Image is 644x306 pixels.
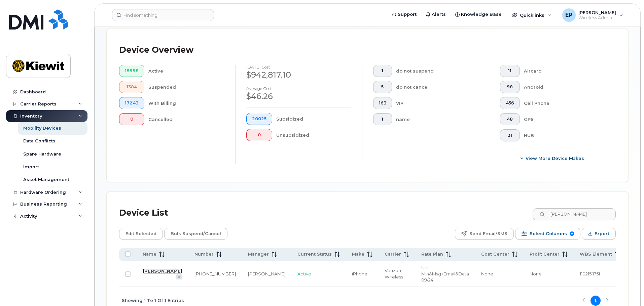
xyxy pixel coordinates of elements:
span: Profit Center [530,251,560,257]
button: 11 [500,65,520,77]
a: Knowledge Base [451,8,506,21]
button: Send Email/SMS [455,228,514,240]
div: Cell Phone [524,97,605,109]
span: Send Email/SMS [469,229,507,239]
span: Export [595,229,609,239]
iframe: Messenger Launcher [615,277,639,301]
span: Current Status [297,251,332,257]
div: Quicklinks [507,8,556,22]
button: 1 [373,113,392,125]
button: 17243 [119,97,144,109]
span: Edit Selected [126,229,156,239]
span: 5 [379,84,386,90]
span: Manager [248,251,269,257]
span: Carrier [385,251,401,257]
button: Edit Selected [119,228,163,240]
span: 17243 [125,100,139,106]
span: Knowledge Base [461,11,502,18]
span: Verizon Wireless [385,268,403,279]
a: Support [387,8,421,21]
a: [PERSON_NAME] [143,268,182,274]
div: Emily Pinkerton [558,8,628,22]
span: 11 [506,68,514,74]
div: Cancelled [148,113,225,125]
span: Active [297,271,311,276]
button: 163 [373,97,392,109]
span: EP [565,11,572,19]
span: Number [194,251,214,257]
span: [PERSON_NAME] [578,10,616,15]
span: 110215.1751 [580,271,600,276]
button: 0 [246,129,272,141]
span: None [481,271,493,276]
div: [PERSON_NAME] [248,271,285,277]
h4: Average cost [246,86,351,91]
span: 48 [506,117,514,122]
button: 20025 [246,113,272,125]
div: Aircard [524,65,605,77]
div: $46.26 [246,91,351,102]
span: Name [143,251,156,257]
div: With Billing [148,97,225,109]
div: GPS [524,113,605,125]
button: Select Columns 9 [515,228,580,240]
span: Select Columns [530,229,567,239]
input: Find something... [112,9,214,21]
span: 31 [506,133,514,138]
a: Alerts [421,8,451,21]
div: Android [524,81,605,93]
div: name [396,113,478,125]
a: View Last Bill [176,274,182,279]
button: Bulk Suspend/Cancel [164,228,227,240]
span: Cost Center [481,251,509,257]
input: Search Device List ... [533,208,616,220]
h4: [DATE] cost [246,65,351,69]
button: 0 [119,113,144,125]
button: 48 [500,113,520,125]
span: 163 [379,100,386,106]
button: Page 1 [591,296,601,306]
div: Active [148,65,225,77]
span: None [530,271,542,276]
div: do not cancel [396,81,478,93]
button: 1 [373,65,392,77]
span: 456 [506,100,514,106]
button: Export [582,228,616,240]
div: Device List [119,204,168,222]
span: Quicklinks [520,12,544,18]
span: Make [352,251,364,257]
div: Unsubsidized [276,129,352,141]
div: HUB [524,129,605,141]
span: Support [398,11,417,18]
span: Unl Min&Msg+Email&Data 09/24 [421,265,469,282]
div: do not suspend [396,65,478,77]
button: 31 [500,129,520,141]
span: Rate Plan [421,251,443,257]
span: Bulk Suspend/Cancel [171,229,221,239]
span: Alerts [432,11,446,18]
span: 1 [379,68,386,74]
div: $942,817.10 [246,69,351,81]
span: 1384 [125,84,139,90]
button: 1384 [119,81,144,93]
button: View More Device Makes [500,152,605,164]
button: 456 [500,97,520,109]
span: 20025 [252,116,266,122]
span: WBS Element [580,251,612,257]
button: 18998 [119,65,144,77]
span: iPhone [352,271,367,276]
span: Wireless Admin [578,15,616,20]
div: Suspended [148,81,225,93]
span: 1 [379,117,386,122]
span: 18998 [125,68,139,74]
span: 9 [570,231,574,236]
div: VIP [396,97,478,109]
div: Device Overview [119,41,193,59]
span: View More Device Makes [526,155,584,162]
div: Subsidized [276,113,352,125]
button: 5 [373,81,392,93]
span: 98 [506,84,514,90]
span: Showing 1 To 1 Of 1 Entries [122,296,184,306]
button: 98 [500,81,520,93]
span: 0 [252,132,266,138]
